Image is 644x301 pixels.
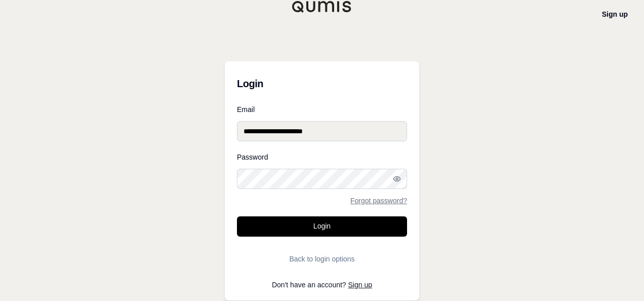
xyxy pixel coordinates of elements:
h3: Login [237,73,407,94]
a: Sign up [348,281,372,289]
a: Forgot password? [350,197,407,204]
a: Sign up [602,10,628,18]
label: Password [237,154,407,161]
button: Back to login options [237,249,407,269]
p: Don't have an account? [237,281,407,288]
img: Qumis [292,1,352,13]
label: Email [237,106,407,113]
button: Login [237,216,407,237]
